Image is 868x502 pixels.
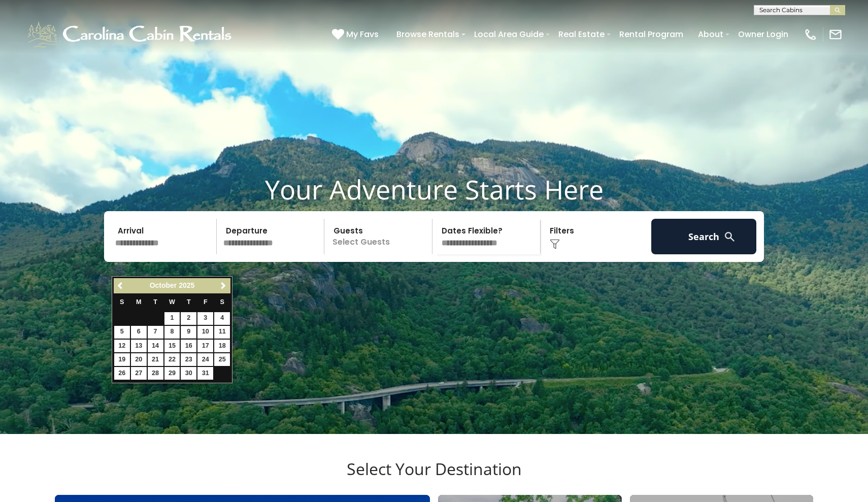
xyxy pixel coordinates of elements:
img: White-1-1-2.png [25,19,236,50]
a: 16 [181,340,196,352]
a: 8 [164,326,180,339]
a: 24 [197,353,213,366]
a: 1 [164,312,180,325]
a: 23 [181,353,196,366]
a: 6 [131,326,147,339]
img: phone-regular-white.png [804,27,818,42]
a: Real Estate [553,25,610,43]
a: 9 [181,326,196,339]
a: 29 [164,367,180,380]
h3: Select Your Destination [53,459,815,495]
span: Wednesday [169,298,175,306]
a: 19 [114,353,130,366]
span: Saturday [220,298,224,306]
a: Next [217,280,229,292]
a: 25 [214,353,230,366]
a: 4 [214,312,230,325]
span: Monday [136,298,142,306]
a: Owner Login [733,25,793,43]
a: 11 [214,326,230,339]
a: 13 [131,340,147,352]
span: 2025 [179,281,194,289]
a: 31 [197,367,213,380]
a: 2 [181,312,196,325]
img: search-regular-white.png [723,230,736,243]
h1: Your Adventure Starts Here [8,174,860,205]
span: Next [219,282,227,290]
a: 3 [197,312,213,325]
a: 27 [131,367,147,380]
a: 17 [197,340,213,352]
span: Tuesday [153,298,157,306]
a: About [693,25,728,43]
span: Previous [117,282,125,290]
a: 26 [114,367,130,380]
img: filter--v1.png [550,239,560,249]
span: Thursday [187,298,191,306]
img: mail-regular-white.png [828,27,843,42]
a: Browse Rentals [391,25,464,43]
a: 18 [214,340,230,352]
a: 7 [148,326,163,339]
a: 22 [164,353,180,366]
p: Select Guests [327,219,432,254]
a: 21 [148,353,163,366]
a: 10 [197,326,213,339]
a: 28 [148,367,163,380]
a: My Favs [332,28,381,41]
a: 30 [181,367,196,380]
a: Rental Program [614,25,688,43]
span: October [150,281,177,289]
a: 20 [131,353,147,366]
button: Search [651,219,756,254]
a: Local Area Guide [469,25,549,43]
a: 14 [148,340,163,352]
span: Sunday [120,298,124,306]
a: 15 [164,340,180,352]
a: Previous [115,280,127,292]
span: Friday [204,298,208,306]
span: My Favs [346,28,379,41]
a: 5 [114,326,130,339]
a: 12 [114,340,130,352]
